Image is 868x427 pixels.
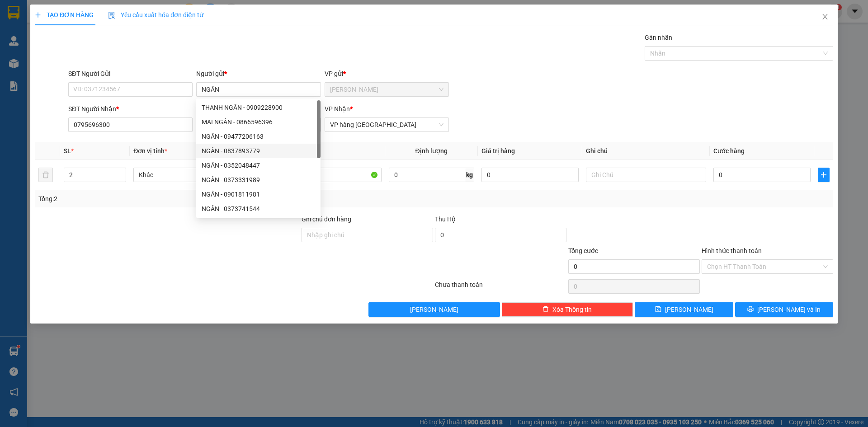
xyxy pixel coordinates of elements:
[415,147,448,155] span: Định lượng
[410,305,458,314] span: [PERSON_NAME]
[196,187,321,202] div: NGÂN - 0901811981
[325,69,449,79] div: VP gửi
[38,168,53,182] button: delete
[635,302,733,317] button: save[PERSON_NAME]
[655,306,661,313] span: save
[202,117,315,127] div: MAI NGÂN - 0866596396
[481,147,515,155] span: Giá trị hàng
[196,129,321,144] div: NGÂN - 09477206163
[586,168,706,182] input: Ghi Chú
[502,302,633,317] button: deleteXóa Thông tin
[542,306,549,313] span: delete
[330,83,443,96] span: Phạm Ngũ Lão
[196,69,321,79] div: Người gửi
[818,171,829,178] span: plus
[196,115,321,129] div: MAI NGÂN - 0866596396
[35,11,94,19] span: TẠO ĐƠN HÀNG
[261,168,381,182] input: VD: Bàn, Ghế
[435,216,456,223] span: Thu Hộ
[202,204,315,214] div: NGÂN - 0373741544
[196,144,321,158] div: NGÂN - 0837893779
[108,12,115,19] img: icon
[665,305,713,314] span: [PERSON_NAME]
[108,11,203,19] span: Yêu cầu xuất hóa đơn điện tử
[645,34,672,41] label: Gán nhãn
[702,247,762,254] label: Hình thức thanh toán
[818,168,830,182] button: plus
[821,13,829,20] span: close
[368,302,500,317] button: [PERSON_NAME]
[302,228,433,242] input: Ghi chú đơn hàng
[434,280,567,296] div: Chưa thanh toán
[325,105,350,113] span: VP Nhận
[202,189,315,199] div: NGÂN - 0901811981
[757,305,821,314] span: [PERSON_NAME] và In
[202,146,315,156] div: NGÂN - 0837893779
[139,168,248,182] span: Khác
[202,131,315,141] div: NGÂN - 09477206163
[196,158,321,173] div: NGÂN - 0352048447
[330,118,443,131] span: VP hàng Nha Trang
[202,103,315,113] div: THANH NGÂN - 0909228900
[713,147,745,155] span: Cước hàng
[568,247,598,254] span: Tổng cước
[202,175,315,185] div: NGÂN - 0373331989
[64,147,71,155] span: SL
[582,142,710,160] th: Ghi chú
[68,104,193,114] div: SĐT Người Nhận
[812,5,838,30] button: Close
[133,147,167,155] span: Đơn vị tính
[196,100,321,115] div: THANH NGÂN - 0909228900
[196,202,321,216] div: NGÂN - 0373741544
[38,194,335,204] div: Tổng: 2
[465,168,474,182] span: kg
[68,69,193,79] div: SĐT Người Gửi
[302,216,351,223] label: Ghi chú đơn hàng
[35,12,41,18] span: plus
[735,302,833,317] button: printer[PERSON_NAME] và In
[481,168,579,182] input: 0
[202,160,315,170] div: NGÂN - 0352048447
[747,306,754,313] span: printer
[196,173,321,187] div: NGÂN - 0373331989
[552,305,592,314] span: Xóa Thông tin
